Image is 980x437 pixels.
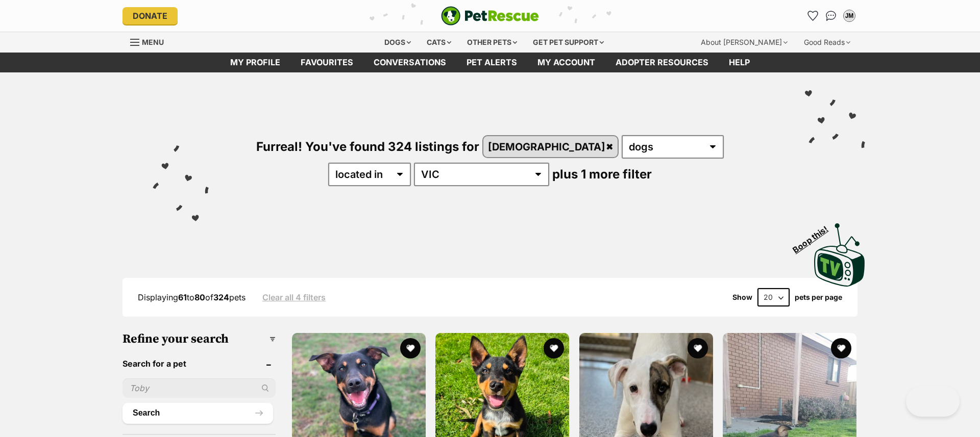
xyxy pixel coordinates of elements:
a: Favourites [290,53,363,72]
a: Help [719,53,760,72]
a: Clear all 4 filters [262,293,326,302]
a: Favourites [804,8,821,24]
a: conversations [363,53,456,72]
a: Menu [130,32,171,50]
a: My profile [220,53,290,72]
strong: 61 [178,292,187,302]
button: favourite [400,338,421,358]
a: Pet alerts [456,53,527,72]
div: Get pet support [526,32,611,53]
iframe: Help Scout Beacon - Open [906,386,960,417]
div: Dogs [377,32,418,53]
button: Search [122,403,273,423]
span: Displaying to of pets [138,292,246,302]
header: Search for a pet [122,359,276,368]
div: Cats [420,32,458,53]
button: My account [841,8,857,24]
img: PetRescue TV logo [814,223,865,287]
a: Conversations [823,8,839,24]
button: favourite [831,338,851,358]
button: favourite [688,338,708,358]
h3: Refine your search [122,332,276,346]
span: plus 1 more filter [552,167,652,182]
span: Show [732,293,752,301]
span: Boop this! [791,218,838,254]
div: About [PERSON_NAME] [694,32,795,53]
div: Other pets [460,32,524,53]
span: Furreal! You've found 324 listings for [256,139,479,154]
div: Good Reads [797,32,857,53]
a: PetRescue [441,6,539,25]
a: Boop this! [814,214,865,289]
a: Donate [122,7,178,24]
input: Toby [122,378,276,398]
img: chat-41dd97257d64d25036548639549fe6c8038ab92f7586957e7f3b1b290dea8141.svg [826,11,837,21]
div: JM [844,11,854,21]
label: pets per page [795,293,842,301]
ul: Account quick links [804,8,857,24]
a: Adopter resources [605,53,719,72]
a: [DEMOGRAPHIC_DATA] [483,136,618,157]
span: Menu [142,38,164,46]
button: favourite [544,338,565,358]
strong: 324 [213,292,229,302]
img: logo-e224e6f780fb5917bec1dbf3a21bbac754714ae5b6737aabdf751b685950b380.svg [441,6,539,25]
strong: 80 [194,292,205,302]
a: My account [527,53,605,72]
